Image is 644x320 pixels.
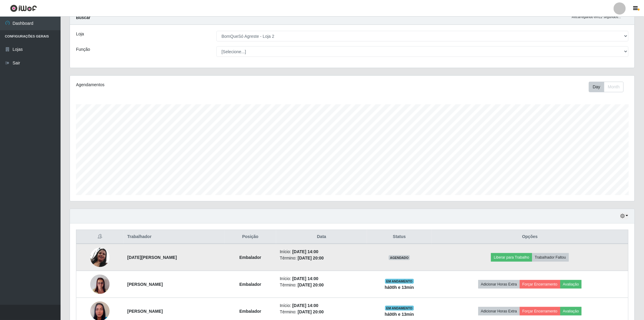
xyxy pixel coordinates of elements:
time: [DATE] 20:00 [298,309,324,314]
time: [DATE] 20:00 [298,256,324,260]
span: EM ANDAMENTO [385,306,414,311]
img: 1689337855569.jpeg [90,248,110,267]
strong: há 00 h e 13 min [385,312,414,317]
button: Avaliação [560,280,582,289]
div: Agendamentos [76,82,301,88]
button: Forçar Encerramento [520,280,560,289]
button: Month [604,82,624,92]
strong: [PERSON_NAME] [127,309,163,314]
time: [DATE] 14:00 [292,249,319,254]
strong: Embalador [239,255,261,260]
div: First group [589,82,624,92]
button: Day [589,82,604,92]
span: EM ANDAMENTO [385,279,414,284]
strong: Embalador [239,282,261,287]
strong: Embalador [239,309,261,314]
time: [DATE] 14:00 [292,276,319,281]
li: Início: [280,276,363,282]
button: Liberar para Trabalho [491,253,532,262]
button: Trabalhador Faltou [532,253,569,262]
label: Função [76,46,90,53]
strong: [DATE][PERSON_NAME] [127,255,177,260]
button: Adicionar Horas Extra [478,307,520,315]
button: Avaliação [560,307,582,315]
i: Recarregando em 12 segundos... [572,15,621,19]
time: [DATE] 20:00 [298,282,324,287]
time: [DATE] 14:00 [292,303,319,308]
strong: [PERSON_NAME] [127,282,163,287]
button: Adicionar Horas Extra [478,280,520,289]
li: Término: [280,255,363,261]
th: Opções [432,230,629,244]
li: Término: [280,282,363,288]
span: AGENDADO [389,255,410,260]
button: Forçar Encerramento [520,307,560,315]
label: Loja [76,31,84,37]
li: Início: [280,249,363,255]
img: CoreUI Logo [10,5,37,12]
li: Término: [280,309,363,315]
strong: Buscar [76,15,90,20]
li: Início: [280,302,363,309]
th: Data [276,230,367,244]
th: Status [367,230,432,244]
img: 1704290796442.jpeg [90,272,110,297]
strong: há 00 h e 13 min [385,285,414,290]
th: Posição [224,230,276,244]
th: Trabalhador [124,230,224,244]
div: Toolbar with button groups [589,82,629,92]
